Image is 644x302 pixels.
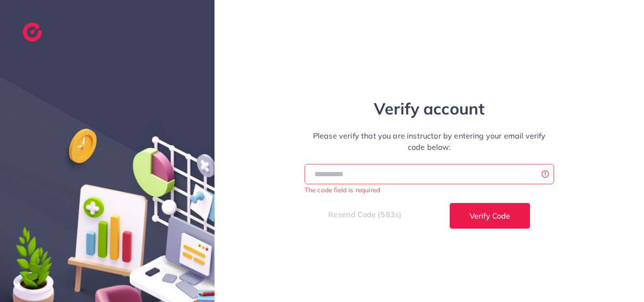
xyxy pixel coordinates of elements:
small: The code field is required [305,186,380,194]
span: Verify Code [470,212,510,220]
p: Please verify that you are instructor by entering your email verify code below: [305,130,554,153]
button: Verify Code [449,203,530,229]
h1: Verify account [305,99,554,119]
img: logo [23,23,42,41]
